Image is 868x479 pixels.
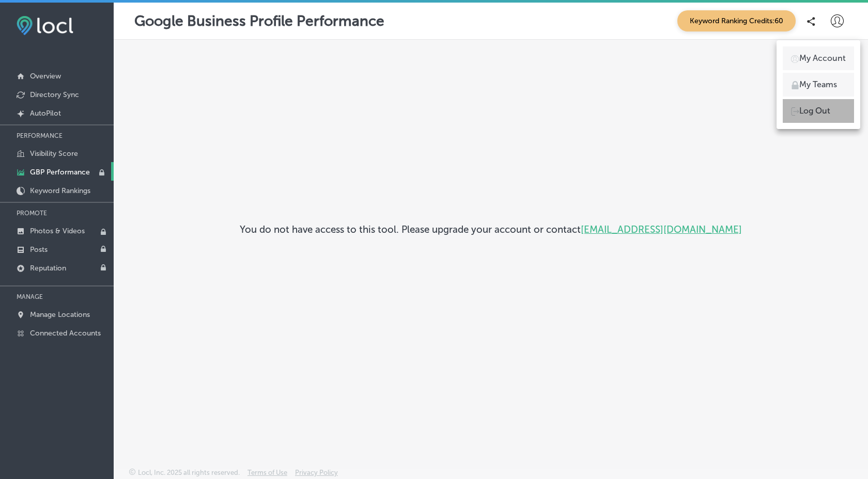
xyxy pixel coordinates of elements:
p: Photos & Videos [30,227,85,235]
a: Log Out [783,99,854,123]
p: AutoPilot [30,109,61,118]
a: My Teams [783,73,854,97]
p: Reputation [30,264,66,273]
p: My Account [799,52,846,65]
img: fda3e92497d09a02dc62c9cd864e3231.png [17,16,73,35]
p: Connected Accounts [30,329,101,338]
p: Keyword Rankings [30,186,90,195]
p: Manage Locations [30,310,90,319]
p: My Teams [799,78,837,91]
p: GBP Performance [30,168,90,177]
p: Overview [30,72,61,81]
p: Posts [30,245,48,254]
p: Directory Sync [30,90,79,99]
p: Visibility Score [30,149,78,158]
a: My Account [783,46,854,70]
p: Log Out [799,105,830,117]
